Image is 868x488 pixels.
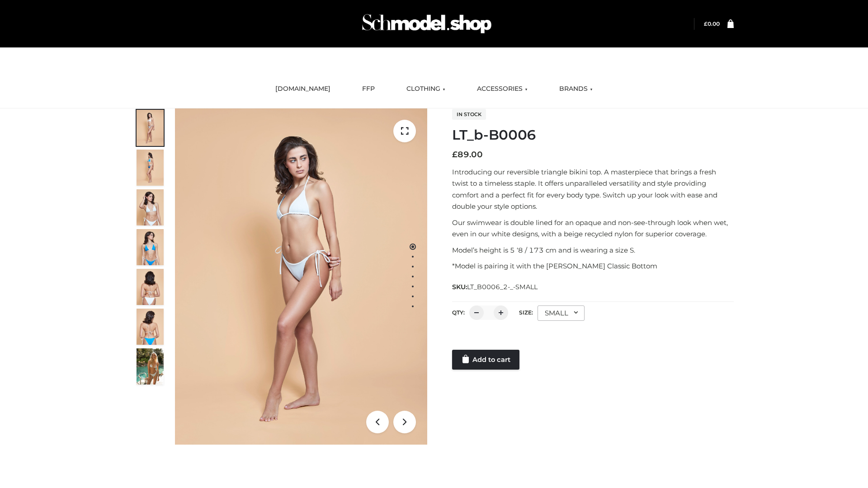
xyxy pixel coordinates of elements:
[452,309,465,316] label: QTY:
[359,6,495,42] img: Schmodel Admin 964
[519,309,533,316] label: Size:
[452,150,458,160] span: £
[137,229,164,265] img: ArielClassicBikiniTop_CloudNine_AzureSky_OW114ECO_4-scaled.jpg
[137,348,164,385] img: Arieltop_CloudNine_AzureSky2.jpg
[704,20,708,27] span: £
[704,20,720,27] bdi: 0.00
[452,260,734,272] p: *Model is pairing it with the [PERSON_NAME] Classic Bottom
[452,127,734,143] h1: LT_b-B0006
[467,283,538,291] span: LT_B0006_2-_-SMALL
[137,269,164,305] img: ArielClassicBikiniTop_CloudNine_AzureSky_OW114ECO_7-scaled.jpg
[452,150,483,160] bdi: 89.00
[269,79,337,99] a: [DOMAIN_NAME]
[137,110,164,146] img: ArielClassicBikiniTop_CloudNine_AzureSky_OW114ECO_1-scaled.jpg
[452,109,486,120] span: In stock
[452,244,734,256] p: Model’s height is 5 ‘8 / 173 cm and is wearing a size S.
[452,217,734,240] p: Our swimwear is double lined for an opaque and non-see-through look when wet, even in our white d...
[452,282,538,292] span: SKU:
[400,79,452,99] a: CLOTHING
[552,79,599,99] a: BRANDS
[137,150,164,186] img: ArielClassicBikiniTop_CloudNine_AzureSky_OW114ECO_2-scaled.jpg
[137,189,164,225] img: ArielClassicBikiniTop_CloudNine_AzureSky_OW114ECO_3-scaled.jpg
[704,20,720,27] a: £0.00
[452,166,734,212] p: Introducing our reversible triangle bikini top. A masterpiece that brings a fresh twist to a time...
[137,309,164,345] img: ArielClassicBikiniTop_CloudNine_AzureSky_OW114ECO_8-scaled.jpg
[355,79,382,99] a: FFP
[175,108,427,445] img: ArielClassicBikiniTop_CloudNine_AzureSky_OW114ECO_1
[470,79,534,99] a: ACCESSORIES
[452,350,519,370] a: Add to cart
[538,305,585,321] div: SMALL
